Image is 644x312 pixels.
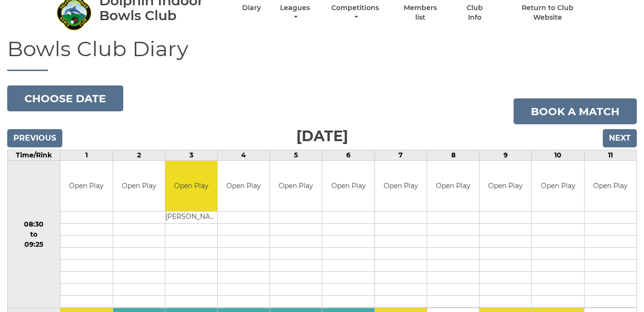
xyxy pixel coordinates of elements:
[532,161,584,211] td: Open Play
[8,150,60,161] td: Time/Rink
[480,161,531,211] td: Open Play
[322,161,374,211] td: Open Play
[60,161,112,211] td: Open Play
[322,150,375,161] td: 6
[270,161,322,211] td: Open Play
[165,211,217,223] td: [PERSON_NAME]
[507,3,588,22] a: Return to Club Website
[218,150,270,161] td: 4
[218,161,269,211] td: Open Play
[532,150,584,161] td: 10
[278,3,312,22] a: Leagues
[585,161,636,211] td: Open Play
[7,129,62,147] input: Previous
[165,150,217,161] td: 3
[427,161,479,211] td: Open Play
[242,3,261,12] a: Diary
[375,161,427,211] td: Open Play
[165,161,217,211] td: Open Play
[375,150,427,161] td: 7
[459,3,491,22] a: Club Info
[60,150,113,161] td: 1
[584,150,636,161] td: 11
[480,150,532,161] td: 9
[7,37,637,71] h1: Bowls Club Diary
[270,150,322,161] td: 5
[329,3,382,22] a: Competitions
[8,161,60,308] td: 08:30 to 09:25
[398,3,442,22] a: Members list
[427,150,479,161] td: 8
[113,150,165,161] td: 2
[603,129,637,147] input: Next
[113,161,165,211] td: Open Play
[514,98,637,124] a: Book a match
[7,85,123,111] button: Choose date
